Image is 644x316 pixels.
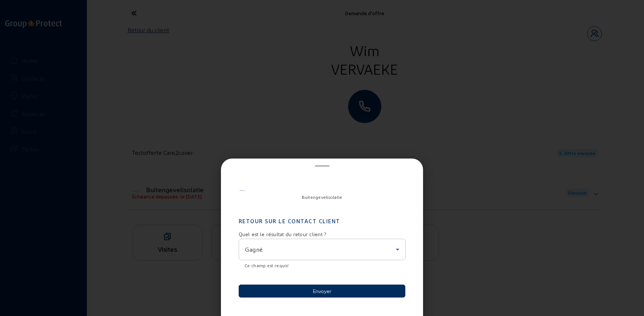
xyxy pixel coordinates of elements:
[245,246,263,253] span: Gagné
[239,190,246,191] img: Iso Protect
[245,263,289,268] span: Ce champ est requis!
[239,231,327,237] mat-label: Quel est le résultat du retour client ?
[239,205,406,225] h2: Retour sur le contact client
[302,194,343,200] span: Buitengevelisolatie
[239,285,406,298] button: Envoyer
